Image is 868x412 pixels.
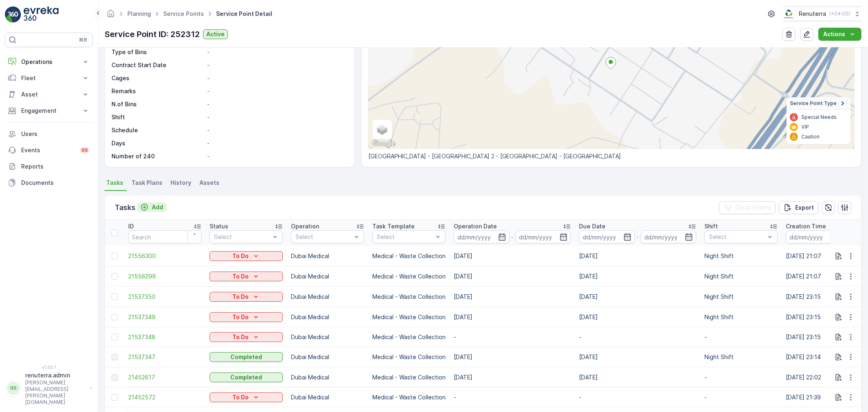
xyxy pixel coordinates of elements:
button: Actions [818,28,861,41]
p: Events [21,146,75,154]
p: Operations [21,58,77,66]
input: dd/mm/yyyy [786,230,842,243]
p: [GEOGRAPHIC_DATA] - [GEOGRAPHIC_DATA] 2 - [GEOGRAPHIC_DATA] - [GEOGRAPHIC_DATA] [368,152,855,160]
a: Layers [373,121,391,138]
input: dd/mm/yyyy [579,230,635,243]
p: Users [21,130,90,138]
button: Asset [5,86,93,103]
p: Dubai Medical [291,333,364,341]
p: Dubai Medical [291,373,364,381]
p: Type of Bins [112,48,204,56]
p: To Do [232,272,249,281]
div: Toggle Row Selected [112,394,118,401]
p: Night Shift [704,313,778,321]
button: Active [203,29,228,39]
a: 21556299 [128,272,201,281]
p: Caution [801,134,820,140]
span: History [171,179,191,187]
p: Select [295,233,352,241]
span: Assets [199,179,219,187]
a: 21537348 [128,333,201,341]
img: Screenshot_2024-07-26_at_13.33.01.png [783,9,796,18]
p: Operation Date [454,222,497,230]
p: - [207,113,346,121]
p: Night Shift [704,272,778,281]
span: Service Point Detail [214,10,274,18]
p: Special Needs [801,114,837,121]
span: 21556300 [128,252,201,260]
button: Export [779,201,819,214]
p: ID [128,222,134,230]
button: To Do [210,312,283,322]
img: logo_light-DOdMpM7g.png [24,7,59,23]
p: Asset [21,90,77,99]
p: To Do [232,313,249,321]
p: - [704,373,778,381]
div: Toggle Row Selected [112,354,118,360]
td: [DATE] [450,266,575,287]
p: - [207,100,346,108]
p: - [636,232,639,242]
p: Dubai Medical [291,353,364,361]
p: ( +04:00 ) [829,11,850,17]
span: v 1.50.1 [5,365,93,370]
div: Toggle Row Selected [112,334,118,340]
a: Documents [5,175,93,191]
td: [DATE] [450,307,575,327]
td: [DATE] [450,347,575,367]
button: To Do [210,292,283,302]
p: Completed [230,373,262,381]
p: Select [377,233,433,241]
p: Status [210,222,228,230]
button: Fleet [5,70,93,86]
td: [DATE] [575,347,700,367]
p: - [207,48,346,56]
div: Toggle Row Selected [112,314,118,320]
button: Add [137,202,166,212]
p: Operation [291,222,319,230]
p: N.of Bins [112,100,204,108]
p: Night Shift [704,293,778,301]
p: Cages [112,74,204,82]
span: 21537349 [128,313,201,321]
p: - [207,61,346,69]
a: 21537347 [128,353,201,361]
p: To Do [232,333,249,341]
p: Clear Filters [735,204,771,212]
p: To Do [232,252,249,260]
a: 21452572 [128,393,201,401]
p: Medical - Waste Collection [372,252,446,260]
button: Completed [210,352,283,362]
button: To Do [210,272,283,281]
p: Reports [21,162,90,171]
div: Toggle Row Selected [112,273,118,280]
a: 21537350 [128,293,201,301]
img: logo [5,7,21,23]
a: Events99 [5,142,93,158]
td: - [575,388,700,407]
input: dd/mm/yyyy [641,230,697,243]
td: - [575,327,700,347]
p: Dubai Medical [291,252,364,260]
p: Fleet [21,74,77,82]
p: Creation Time [786,222,826,230]
p: Night Shift [704,252,778,260]
div: Toggle Row Selected [112,253,118,259]
img: Google [370,138,397,149]
button: RRrenuterra.admin[PERSON_NAME][EMAIL_ADDRESS][PERSON_NAME][DOMAIN_NAME] [5,371,93,405]
a: Planning [127,10,151,17]
p: Active [206,30,225,38]
p: Medical - Waste Collection [372,333,446,341]
p: Select [709,233,765,241]
td: [DATE] [575,287,700,307]
p: Renuterra [799,10,826,18]
span: Service Point Type [790,100,837,107]
p: Contract Start Date [112,61,204,69]
p: Medical - Waste Collection [372,293,446,301]
p: Actions [823,30,845,38]
button: To Do [210,251,283,261]
td: [DATE] [450,246,575,266]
